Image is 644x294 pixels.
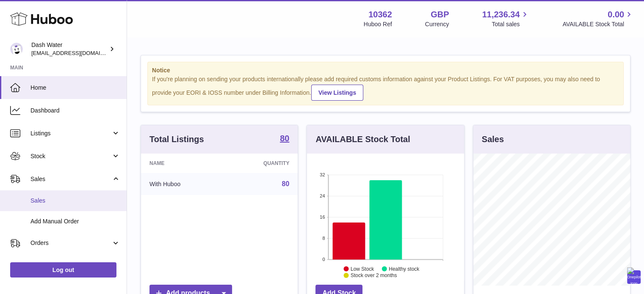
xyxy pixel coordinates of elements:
[351,272,397,278] text: Stock over 2 months
[31,49,124,56] span: [EMAIL_ADDRESS][DOMAIN_NAME]
[320,214,325,220] text: 16
[31,41,108,57] div: Dash Water
[482,134,504,145] h3: Sales
[30,107,120,115] span: Dashboard
[320,193,325,198] text: 24
[323,236,325,241] text: 8
[30,129,111,137] span: Listings
[30,197,120,205] span: Sales
[320,172,325,177] text: 32
[30,217,120,225] span: Add Manual Order
[30,152,111,160] span: Stock
[364,20,392,28] div: Huboo Ref
[282,180,290,187] a: 80
[492,20,529,28] span: Total sales
[152,66,619,74] strong: Notice
[10,43,23,55] img: bea@dash-water.com
[30,175,111,183] span: Sales
[141,154,224,173] th: Name
[311,85,363,101] a: View Listings
[141,173,224,195] td: With Huboo
[10,262,116,278] a: Log out
[30,239,111,247] span: Orders
[323,257,325,262] text: 0
[368,9,392,20] strong: 10362
[562,20,634,28] span: AVAILABLE Stock Total
[389,266,420,272] text: Healthy stock
[152,75,619,101] div: If you're planning on sending your products internationally please add required customs informati...
[562,9,634,28] a: 0.00 AVAILABLE Stock Total
[431,9,449,20] strong: GBP
[280,134,289,144] a: 80
[30,84,120,92] span: Home
[351,266,374,272] text: Low Stock
[280,134,289,143] strong: 80
[224,154,298,173] th: Quantity
[482,9,529,28] a: 11,236.34 Total sales
[482,9,520,20] span: 11,236.34
[315,134,410,145] h3: AVAILABLE Stock Total
[608,9,624,20] span: 0.00
[149,134,204,145] h3: Total Listings
[425,20,449,28] div: Currency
